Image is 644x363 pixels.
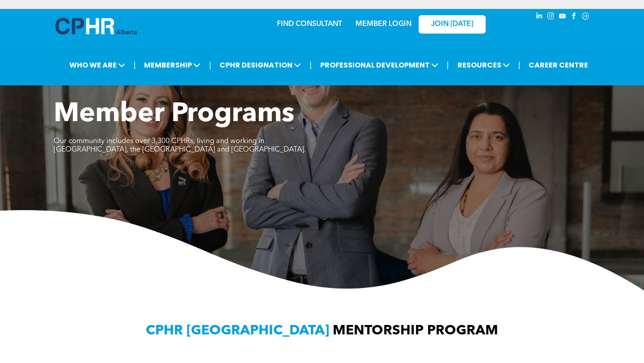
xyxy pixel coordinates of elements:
a: linkedin [534,11,544,23]
li: | [309,56,312,74]
a: facebook [569,11,579,23]
span: PROFESSIONAL DEVELOPMENT [318,57,441,73]
a: CAREER CENTRE [526,57,591,73]
li: | [134,56,136,74]
a: Social network [580,11,590,23]
span: MENTORSHIP PROGRAM [333,324,498,338]
li: | [447,56,449,74]
span: CPHR DESIGNATION [217,57,304,73]
li: | [518,56,521,74]
span: Our community includes over 3,300 CPHRs, living and working in [GEOGRAPHIC_DATA], the [GEOGRAPHIC... [54,138,306,153]
span: RESOURCES [455,57,513,73]
img: A blue and white logo for cp alberta [55,18,137,34]
span: WHO WE ARE [67,57,128,73]
a: JOIN [DATE] [419,15,486,34]
li: | [209,56,211,74]
a: instagram [546,11,555,23]
a: youtube [557,11,567,23]
span: Member Programs [54,101,294,128]
a: MEMBER LOGIN [356,21,411,28]
span: MEMBERSHIP [141,57,203,73]
span: JOIN [DATE] [431,20,473,29]
span: CPHR [GEOGRAPHIC_DATA] [146,324,329,338]
a: FIND CONSULTANT [277,21,342,28]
